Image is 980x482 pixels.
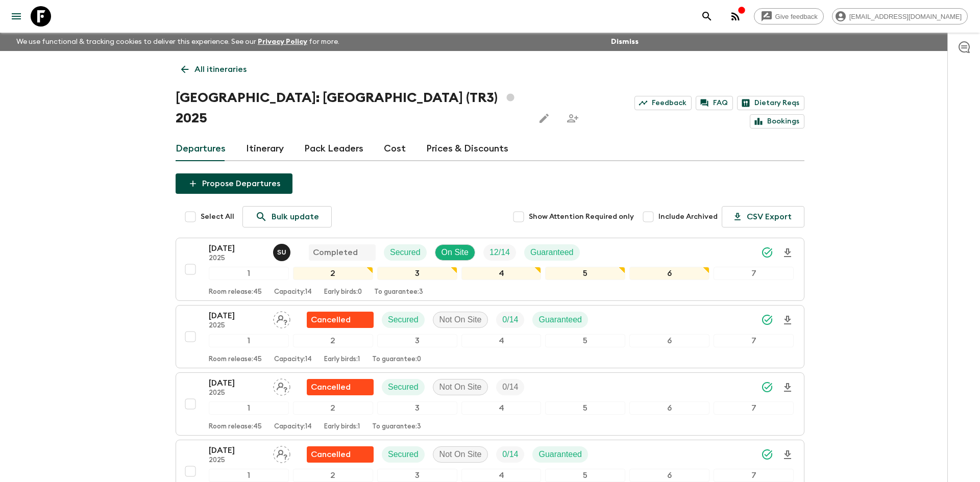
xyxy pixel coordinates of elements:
a: All itineraries [176,59,252,80]
button: Propose Departures [176,173,292,194]
button: [DATE]2025Assign pack leaderFlash Pack cancellationSecuredNot On SiteTrip FillGuaranteed1234567Ro... [176,305,804,368]
p: Secured [388,448,419,461]
div: [EMAIL_ADDRESS][DOMAIN_NAME] [832,8,968,24]
div: Flash Pack cancellation [307,446,374,463]
p: Capacity: 14 [274,423,312,431]
a: Bookings [750,114,804,129]
div: 1 [209,401,289,415]
span: Include Archived [658,212,718,222]
div: 3 [377,469,457,482]
button: Edit this itinerary [534,108,554,129]
button: menu [6,6,27,27]
p: Completed [313,246,358,259]
span: Select All [201,212,234,222]
p: Early birds: 1 [324,356,360,364]
div: 7 [714,267,794,280]
button: [DATE]2025Assign pack leaderFlash Pack cancellationSecuredNot On SiteTrip Fill1234567Room release... [176,372,804,436]
p: Cancelled [311,381,351,393]
svg: Synced Successfully [761,448,773,461]
p: Early birds: 1 [324,423,360,431]
svg: Download Onboarding [781,382,794,394]
a: Pack Leaders [304,137,363,161]
span: Assign pack leader [273,382,290,390]
svg: Download Onboarding [781,449,794,461]
button: search adventures [697,6,717,27]
a: Cost [384,137,406,161]
p: Guaranteed [538,448,582,461]
p: [DATE] [209,310,265,322]
p: 0 / 14 [502,448,518,461]
button: [DATE]2025Sefa UzCompletedSecuredOn SiteTrip FillGuaranteed1234567Room release:45Capacity:14Early... [176,238,804,301]
p: Guaranteed [538,314,582,326]
a: Feedback [634,96,692,110]
span: Show Attention Required only [529,212,634,222]
p: [DATE] [209,444,265,456]
span: Share this itinerary [562,108,583,129]
p: On Site [442,246,469,259]
p: Capacity: 14 [274,356,312,364]
a: Give feedback [754,8,824,24]
div: Secured [382,379,425,395]
div: 5 [545,267,625,280]
div: Not On Site [433,379,488,395]
p: 12 / 14 [489,246,510,259]
p: 2025 [209,456,265,465]
a: Itinerary [246,137,284,161]
div: 6 [629,401,709,415]
a: Dietary Reqs [737,96,804,110]
div: 6 [629,334,709,347]
p: Secured [388,381,419,393]
div: 7 [714,334,794,347]
a: Bulk update [242,206,332,227]
div: Trip Fill [496,446,524,463]
a: Prices & Discounts [426,137,508,161]
div: 5 [545,469,625,482]
div: 1 [209,334,289,347]
p: Bulk update [272,211,319,223]
div: 1 [209,267,289,280]
svg: Synced Successfully [761,314,773,326]
a: FAQ [696,96,733,110]
div: 2 [293,401,373,415]
p: Not On Site [439,381,482,393]
p: [DATE] [209,242,265,255]
div: Not On Site [433,312,488,328]
div: Trip Fill [496,379,524,395]
p: [DATE] [209,377,265,389]
div: 2 [293,267,373,280]
p: 2025 [209,322,265,330]
p: Not On Site [439,448,482,461]
div: Secured [384,244,427,261]
div: 1 [209,469,289,482]
p: Cancelled [311,448,351,461]
p: Room release: 45 [209,356,262,364]
span: Give feedback [770,13,823,20]
p: All itineraries [194,63,247,75]
span: [EMAIL_ADDRESS][DOMAIN_NAME] [844,13,967,20]
a: Departures [176,137,226,161]
p: Room release: 45 [209,423,262,431]
div: Not On Site [433,446,488,463]
p: Room release: 45 [209,288,262,296]
div: 3 [377,401,457,415]
p: To guarantee: 3 [374,288,423,296]
div: 3 [377,334,457,347]
div: 6 [629,469,709,482]
div: Trip Fill [483,244,516,261]
p: 0 / 14 [502,314,518,326]
div: Secured [382,446,425,463]
p: 2025 [209,389,265,397]
p: Guaranteed [530,246,574,259]
p: 2025 [209,255,265,263]
div: 4 [461,469,542,482]
p: Secured [388,314,419,326]
div: 3 [377,267,457,280]
svg: Download Onboarding [781,314,794,326]
p: Early birds: 0 [324,288,362,296]
p: Secured [390,246,421,259]
h1: [GEOGRAPHIC_DATA]: [GEOGRAPHIC_DATA] (TR3) 2025 [176,88,526,129]
button: CSV Export [722,206,804,227]
div: 7 [714,469,794,482]
p: We use functional & tracking cookies to deliver this experience. See our for more. [12,33,344,51]
div: Flash Pack cancellation [307,379,374,395]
